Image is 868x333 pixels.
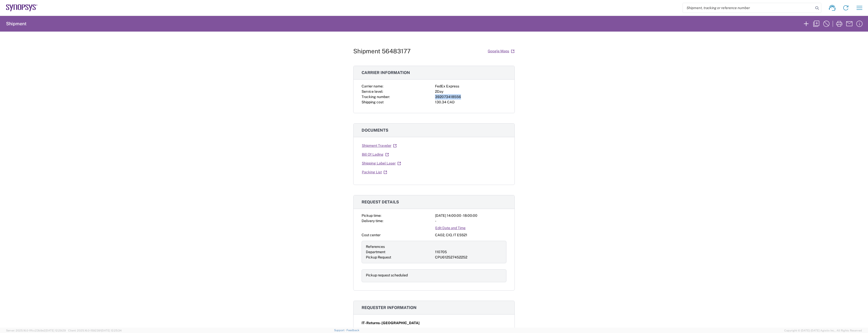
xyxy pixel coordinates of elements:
span: IT-Returns-[GEOGRAPHIC_DATA] [362,320,420,326]
a: Packing List [362,168,387,177]
a: Support [334,329,347,332]
span: Documents [362,128,388,133]
span: Carrier information [362,70,410,75]
a: Shipping Label Laser [362,159,401,168]
div: [DATE] 14:00:00 - 18:00:00 [435,213,506,218]
div: Pickup Request [366,255,433,260]
div: 9057839287 [362,327,506,333]
span: Pickup request scheduled [366,273,408,277]
div: 110705 [435,249,502,255]
a: Bill Of Lading [362,150,389,159]
span: Service level: [362,89,383,93]
span: Pickup time: [362,213,381,218]
div: CPU612527452252 [435,255,502,260]
span: Copyright © [DATE]-[DATE] Agistix Inc., All Rights Reserved [784,328,862,333]
a: Edit Date and Time [435,224,466,232]
span: Server: 2025.16.0-1ffcc23b9e2 [6,329,66,332]
span: References [366,245,385,249]
div: 130.34 CAD [435,100,506,105]
a: Google Maps [487,47,515,56]
span: Delivery time: [362,219,383,223]
span: Tracking number: [362,95,390,99]
span: Cost center [362,233,381,237]
span: Request details [362,200,399,204]
h1: Shipment 56483177 [353,47,411,55]
div: CA02, CIO, IT ESS21 [435,232,506,238]
div: 2Day [435,89,506,94]
span: [DATE] 12:29:29 [45,329,66,332]
a: Shipment Traveler [362,141,397,150]
h2: Shipment [6,21,26,27]
div: FedEx Express [435,84,506,89]
input: Shipment, tracking or reference number [683,3,813,13]
div: - [435,218,506,224]
span: Requester information [362,305,417,310]
a: Feedback [346,329,359,332]
span: [DATE] 12:25:34 [101,329,122,332]
span: Shipping cost [362,100,384,104]
span: Client: 2025.16.0-1592391 [68,329,122,332]
span: Carrier name: [362,84,383,88]
div: 392073418556 [435,94,506,100]
div: Department [366,249,433,255]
